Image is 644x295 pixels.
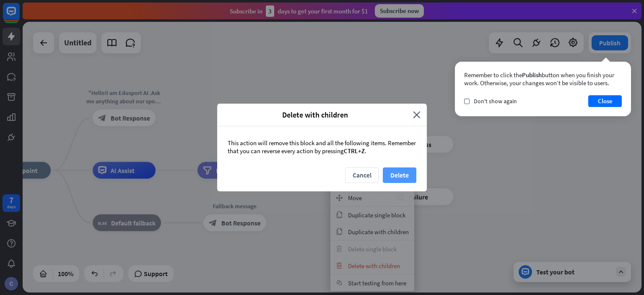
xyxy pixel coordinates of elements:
[223,110,407,120] span: Delete with children
[588,95,622,107] button: Close
[413,110,421,120] i: close
[383,167,416,183] button: Delete
[217,126,427,167] div: This action will remove this block and all the following items. Remember that you can reverse eve...
[474,97,517,105] span: Don't show again
[464,71,622,87] div: Remember to click the button when you finish your work. Otherwise, your changes won’t be visible ...
[344,147,365,155] span: CTRL+Z
[345,167,379,183] button: Cancel
[7,3,32,29] button: Open LiveChat chat widget
[522,71,542,79] span: Publish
